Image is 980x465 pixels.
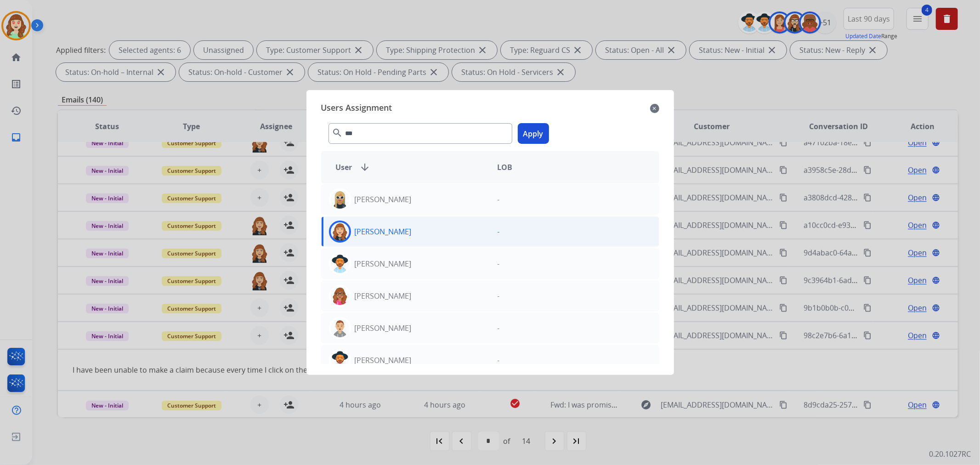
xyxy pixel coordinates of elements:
p: [PERSON_NAME] [355,290,412,301]
p: [PERSON_NAME] [355,226,412,237]
mat-icon: arrow_downward [360,162,371,173]
p: [PERSON_NAME] [355,355,412,366]
p: - [498,258,500,269]
p: - [498,226,500,237]
span: Users Assignment [321,101,392,116]
span: LOB [498,162,513,173]
div: User [329,162,490,173]
button: Apply [518,123,549,144]
mat-icon: close [650,103,659,114]
p: - [498,194,500,205]
p: [PERSON_NAME] [355,194,412,205]
p: [PERSON_NAME] [355,323,412,334]
p: - [498,323,500,334]
mat-icon: search [332,127,343,138]
p: - [498,290,500,301]
p: [PERSON_NAME] [355,258,412,269]
p: - [498,355,500,366]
